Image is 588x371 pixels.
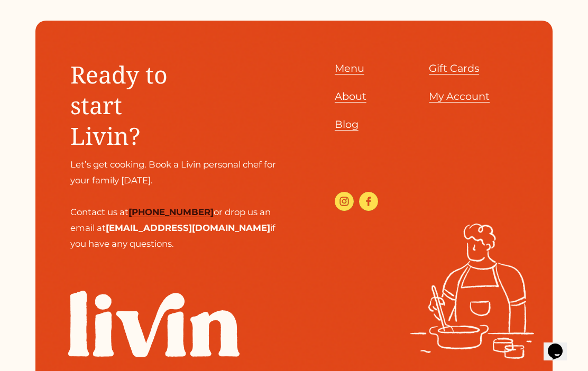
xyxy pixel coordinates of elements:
span: About [335,90,366,103]
iframe: chat widget [544,329,577,360]
a: Blog [335,115,359,134]
a: My Account [429,87,490,106]
span: Menu [335,62,364,75]
strong: [EMAIL_ADDRESS][DOMAIN_NAME] [106,222,270,233]
a: [PHONE_NUMBER] [128,204,214,220]
a: Instagram [335,192,354,211]
span: Ready to start Livin? [70,58,174,151]
a: Gift Cards [429,59,479,78]
span: Blog [335,118,359,131]
a: Menu [335,59,364,78]
span: My Account [429,90,490,103]
a: About [335,87,366,106]
a: Facebook [359,192,378,211]
span: Let’s get cooking. Book a Livin personal chef for your family [DATE]. Contact us at or drop us an... [70,159,278,249]
span: Gift Cards [429,62,479,75]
